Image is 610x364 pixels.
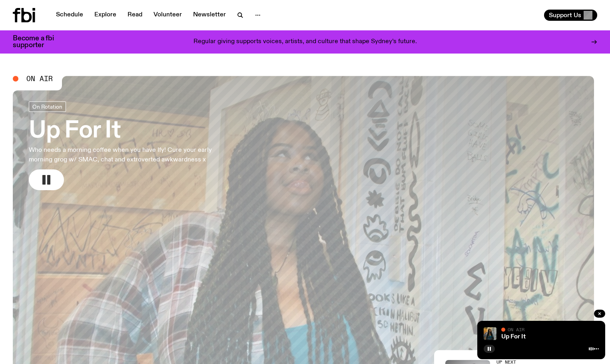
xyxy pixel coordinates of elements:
button: Support Us [544,10,597,21]
a: Explore [90,10,121,21]
a: Up For ItWho needs a morning coffee when you have Ify! Cure your early morning grog w/ SMAC, chat... [29,101,233,190]
span: On Rotation [32,103,62,109]
h3: Become a fbi supporter [13,35,64,49]
a: Up For It [501,334,526,340]
span: On Air [26,75,53,82]
a: Newsletter [188,10,231,21]
span: Support Us [549,12,581,19]
a: Schedule [51,10,88,21]
a: On Rotation [29,101,66,112]
h3: Up For It [29,120,233,142]
p: Who needs a morning coffee when you have Ify! Cure your early morning grog w/ SMAC, chat and extr... [29,145,233,165]
a: Volunteer [149,10,187,21]
p: Regular giving supports voices, artists, and culture that shape Sydney’s future. [193,38,417,46]
img: Ify - a Brown Skin girl with black braided twists, looking up to the side with her tongue stickin... [484,327,496,340]
span: On Air [508,327,524,332]
a: Read [123,10,147,21]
